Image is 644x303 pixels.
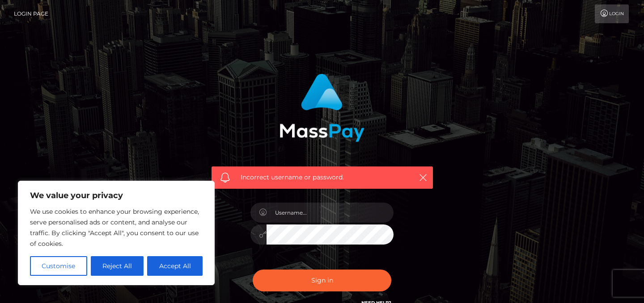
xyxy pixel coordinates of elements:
[91,256,144,276] button: Reject All
[280,74,364,142] img: MassPay Login
[241,173,404,182] span: Incorrect username or password.
[30,206,203,249] p: We use cookies to enhance your browsing experience, serve personalised ads or content, and analys...
[14,4,48,23] a: Login Page
[253,270,391,291] button: Sign in
[595,4,629,23] a: Login
[267,203,394,223] input: Username...
[30,190,203,201] p: We value your privacy
[18,181,215,285] div: We value your privacy
[30,256,87,276] button: Customise
[147,256,203,276] button: Accept All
